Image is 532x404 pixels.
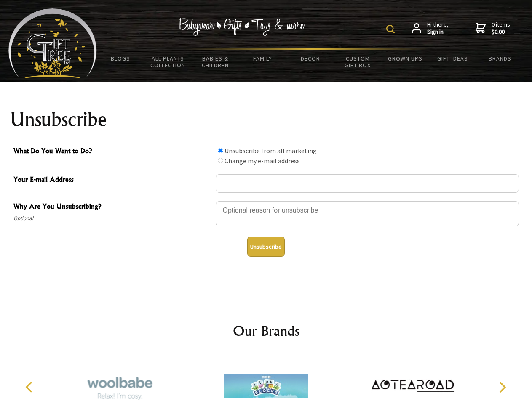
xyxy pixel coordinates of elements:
[13,201,211,213] span: Why Are You Unsubscribing?
[192,50,239,74] a: Babies & Children
[218,158,223,163] input: What Do You Want to Do?
[412,21,449,36] a: Hi there,Sign in
[13,146,211,158] span: What Do You Want to Do?
[429,50,476,67] a: Gift Ideas
[225,157,300,165] label: Change my e-mail address
[218,148,223,153] input: What Do You Want to Do?
[386,25,395,33] img: product search
[492,21,510,36] span: 0 items
[427,28,449,36] strong: Sign in
[225,146,317,155] label: Unsubscribe from all marketing
[381,50,429,67] a: Grown Ups
[21,378,40,396] button: Previous
[476,50,524,67] a: Brands
[286,50,334,67] a: Decor
[216,201,519,226] textarea: Why Are You Unsubscribing?
[17,321,516,341] h2: Our Brands
[334,50,382,74] a: Custom Gift Box
[239,50,287,67] a: Family
[476,21,510,36] a: 0 items$0.00
[10,109,522,130] h1: Unsubscribe
[247,237,285,257] button: Unsubscribe
[8,8,97,78] img: Babyware - Gifts - Toys and more...
[97,50,144,67] a: BLOGS
[179,18,305,36] img: Babywear - Gifts - Toys & more
[13,213,211,223] span: Optional
[144,50,192,74] a: All Plants Collection
[492,28,510,36] strong: $0.00
[427,21,449,36] span: Hi there,
[216,174,519,193] input: Your E-mail Address
[13,174,211,186] span: Your E-mail Address
[493,378,511,396] button: Next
